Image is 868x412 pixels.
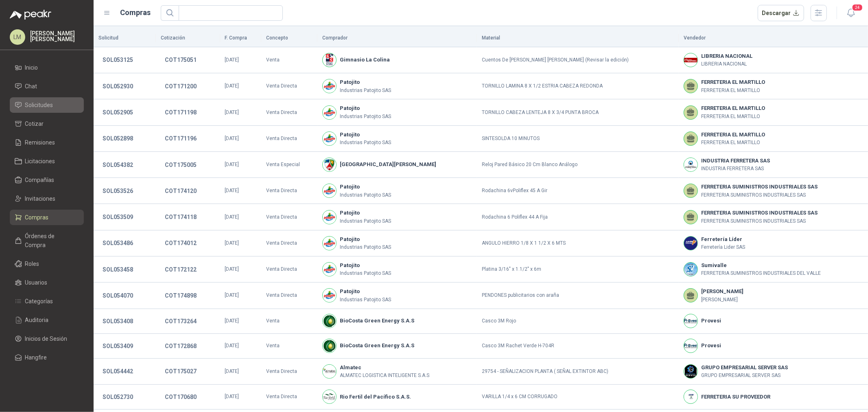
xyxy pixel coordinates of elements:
button: COT173264 [161,314,201,329]
button: SOL053408 [98,314,137,329]
td: Venta [261,47,317,73]
b: LIBRERIA NACIONAL [701,52,752,60]
td: Venta Directa [261,204,317,230]
span: Invitaciones [25,194,56,203]
img: Company Logo [323,314,336,328]
a: Usuarios [10,275,84,290]
td: Venta [261,334,317,359]
button: 24 [844,6,858,20]
b: INDUSTRIA FERRETERA SAS [701,157,770,165]
p: Industrias Patojito SAS [340,243,391,251]
b: GRUPO EMPRESARIAL SERVER SAS [701,364,788,372]
p: FERRETERIA SUMINISTROS INDUSTRIALES SAS [701,217,818,225]
p: FERRETERIA EL MARTILLO [701,139,765,147]
a: Hangfire [10,350,84,365]
th: Vendedor [679,29,868,47]
button: SOL054442 [98,364,137,379]
button: COT175027 [161,364,201,379]
img: Company Logo [323,79,336,93]
th: Cotización [156,29,220,47]
button: COT172868 [161,339,201,353]
td: Venta Directa [261,230,317,256]
span: Compras [25,213,49,222]
td: Venta Directa [261,256,317,283]
button: COT172122 [161,262,201,277]
td: Venta Directa [261,359,317,385]
img: Company Logo [684,365,697,378]
a: Licitaciones [10,153,84,169]
span: Solicitudes [25,101,53,110]
span: Categorías [25,297,53,306]
button: COT175051 [161,53,201,67]
p: Industrias Patojito SAS [340,87,391,94]
a: Roles [10,256,84,272]
span: [DATE] [225,83,239,89]
img: Company Logo [323,132,336,145]
a: Remisiones [10,135,84,150]
span: [DATE] [225,266,239,272]
img: Company Logo [684,390,697,403]
td: TORNILLO LAMINA 8 X 1/2 ESTRIA CABEZA REDONDA [477,73,679,99]
b: BioCosta Green Energy S.A.S [340,342,414,350]
a: Solicitudes [10,97,84,113]
b: FERRETERIA SUMINISTROS INDUSTRIALES SAS [701,183,818,191]
b: [PERSON_NAME] [701,287,743,296]
span: Remisiones [25,138,55,147]
h1: Compras [120,7,151,18]
span: [DATE] [225,394,239,399]
span: Auditoria [25,316,49,324]
b: Patojito [340,78,391,86]
p: FERRETERIA SUMINISTROS INDUSTRIALES DEL VALLE [701,270,821,277]
th: F. Compra [220,29,262,47]
img: Company Logo [323,263,336,276]
td: Venta Directa [261,99,317,125]
td: Reloj Pared Básico 20 Cm Blanco Análogo [477,152,679,178]
p: [PERSON_NAME] [PERSON_NAME] [30,31,84,42]
img: Company Logo [684,339,697,353]
td: ANGULO HIERRO 1/8 X 1 1/2 X 6 MTS [477,230,679,256]
a: Cotizar [10,116,84,131]
a: Categorías [10,294,84,309]
td: Venta Directa [261,178,317,204]
th: Comprador [317,29,477,47]
span: [DATE] [225,343,239,348]
td: Venta Directa [261,385,317,410]
td: Casco 3M Rojo [477,309,679,334]
b: Patojito [340,287,391,296]
img: Company Logo [323,210,336,224]
td: TORNILLO CABEZA LENTEJA 8 X 3/4 PUNTA BROCA [477,99,679,125]
p: Industrias Patojito SAS [340,113,391,121]
button: SOL052905 [98,105,137,120]
th: Material [477,29,679,47]
span: [DATE] [225,214,239,220]
span: Inicios de Sesión [25,334,68,343]
a: Compañías [10,172,84,188]
span: Usuarios [25,278,48,287]
span: Inicio [25,63,38,72]
p: ALMATEC LOGISTICA INTELIGENTE S.A.S [340,372,429,379]
b: Provesi [701,342,721,350]
td: Venta Especial [261,152,317,178]
button: COT174118 [161,210,201,224]
td: Casco 3M Rachet Verde H-704R [477,334,679,359]
a: Chat [10,79,84,94]
span: [DATE] [225,162,239,167]
td: PENDONES publicitarios con araña [477,283,679,309]
span: Cotizar [25,119,44,128]
p: Industrias Patojito SAS [340,296,391,304]
img: Company Logo [323,365,336,378]
p: Industrias Patojito SAS [340,191,391,199]
span: Roles [25,259,39,268]
p: Industrias Patojito SAS [340,270,391,277]
img: Company Logo [323,289,336,302]
b: FERRETERIA EL MARTILLO [701,104,765,112]
b: FERRETERIA SUMINISTROS INDUSTRIALES SAS [701,209,818,217]
span: 24 [852,4,863,11]
td: Platina 3/16" x 1.1/2" x 6m [477,256,679,283]
a: Compras [10,210,84,225]
img: Company Logo [684,314,697,328]
td: Rodachina 6vPoliflex 45 A Gir [477,178,679,204]
button: SOL052898 [98,131,137,146]
b: Rio Fertil del Pacífico S.A.S. [340,393,411,401]
button: COT174120 [161,184,201,198]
